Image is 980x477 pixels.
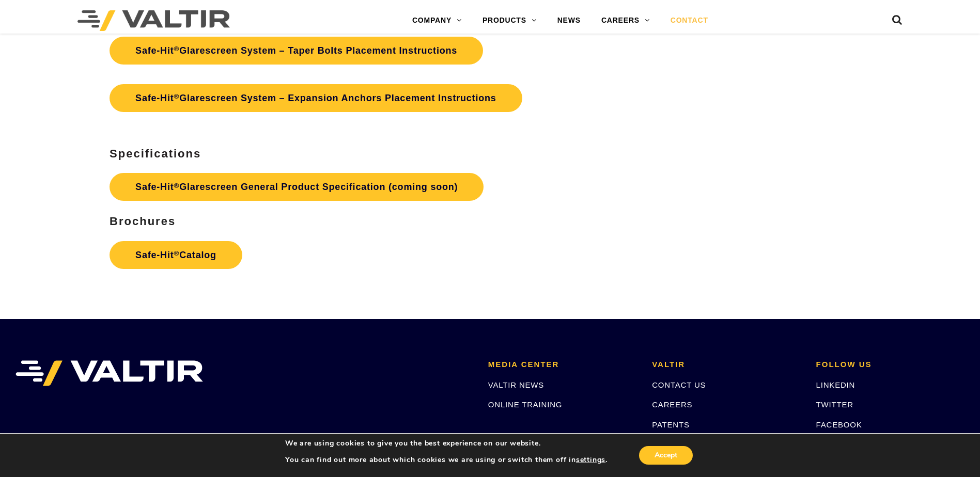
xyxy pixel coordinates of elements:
[110,84,522,112] a: Safe-Hit®Glarescreen System – Expansion Anchors Placement Instructions
[639,446,693,465] button: Accept
[402,10,472,31] a: COMPANY
[652,380,706,389] a: CONTACT US
[110,241,242,269] a: Safe-Hit®Catalog
[174,249,180,257] sup: ®
[816,400,853,409] a: TWITTER
[547,10,591,31] a: NEWS
[488,360,636,369] h2: MEDIA CENTER
[816,380,855,389] a: LINKEDIN
[174,45,180,53] sup: ®
[110,173,484,201] a: Safe-Hit®Glarescreen General Product Specification (coming soon)
[660,10,719,31] a: CONTACT
[110,147,201,160] strong: Specifications
[652,400,692,409] a: CAREERS
[174,92,180,100] sup: ®
[77,10,230,31] img: Valtir
[576,455,605,465] button: settings
[110,215,176,228] strong: Brochures
[488,400,562,409] a: ONLINE TRAINING
[472,10,547,31] a: PRODUCTS
[652,360,800,369] h2: VALTIR
[285,455,608,465] p: You can find out more about which cookies we are using or switch them off in .
[488,380,544,389] a: VALTIR NEWS
[110,37,483,65] a: Safe-Hit®Glarescreen System – Taper Bolts Placement Instructions
[816,360,965,369] h2: FOLLOW US
[816,420,862,429] a: FACEBOOK
[174,182,180,189] sup: ®
[591,10,660,31] a: CAREERS
[285,439,608,448] p: We are using cookies to give you the best experience on our website.
[15,360,203,386] img: VALTIR
[652,420,690,429] a: PATENTS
